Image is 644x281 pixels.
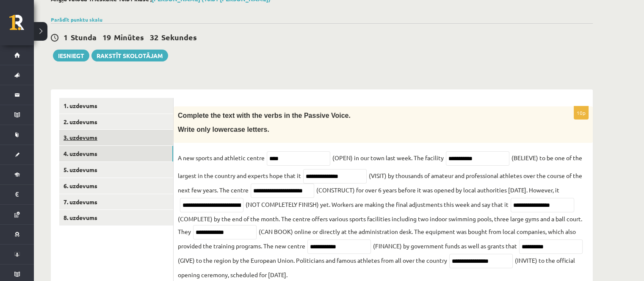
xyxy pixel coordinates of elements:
[91,50,168,61] a: Rakstīt skolotājam
[59,98,173,114] a: 1. uzdevums
[59,130,173,145] a: 3. uzdevums
[178,126,269,133] span: Write only lowercase letters.
[59,210,173,225] a: 8. uzdevums
[178,151,265,164] p: A new sports and athletic centre
[59,114,173,130] a: 2. uzdevums
[178,151,589,281] fieldset: (OPEN) in our town last week. The facility (BELIEVE) to be one of the largest in the country and ...
[574,106,589,120] p: 10p
[53,50,89,61] button: Iesniegt
[59,194,173,210] a: 7. uzdevums
[161,32,197,42] span: Sekundes
[51,16,102,23] a: Parādīt punktu skalu
[102,32,111,42] span: 19
[114,32,144,42] span: Minūtes
[59,146,173,161] a: 4. uzdevums
[64,32,68,42] span: 1
[150,32,158,42] span: 32
[59,162,173,178] a: 5. uzdevums
[178,112,351,119] span: Complete the text with the verbs in the Passive Voice.
[71,32,97,42] span: Stunda
[9,15,34,36] a: Rīgas 1. Tālmācības vidusskola
[59,178,173,194] a: 6. uzdevums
